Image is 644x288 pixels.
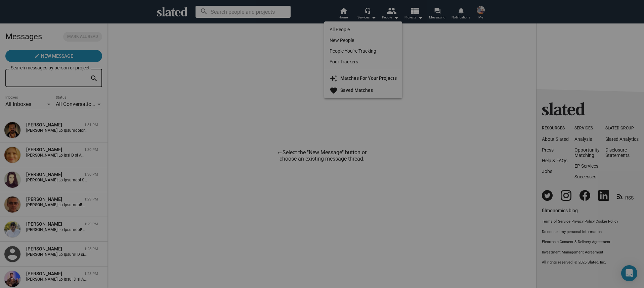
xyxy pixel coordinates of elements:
[324,46,402,56] a: People You're Tracking
[330,87,338,95] mat-icon: favorite
[340,88,373,93] strong: Saved Matches
[324,56,402,67] a: Your Trackers
[330,74,338,82] mat-icon: auto_awesome
[324,24,402,35] a: All People
[324,35,402,46] a: New People
[340,75,397,81] strong: Matches For Your Projects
